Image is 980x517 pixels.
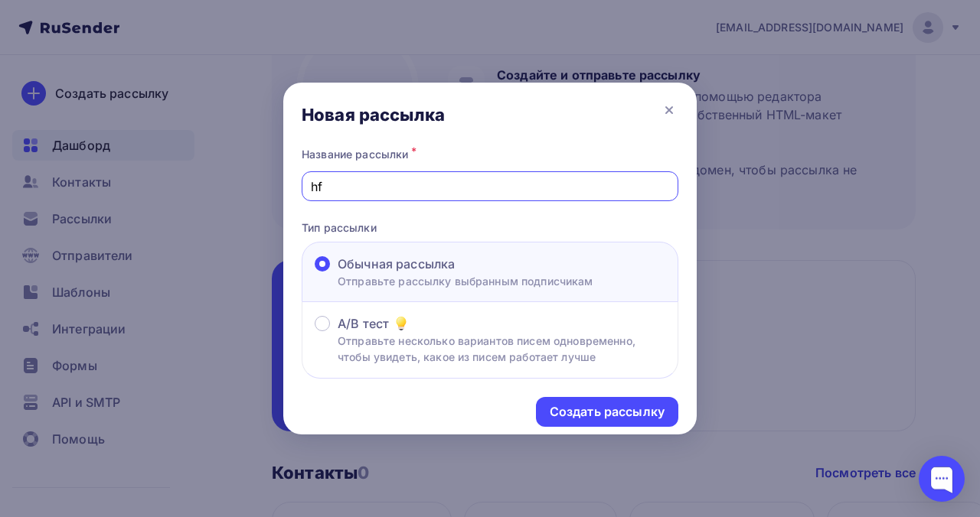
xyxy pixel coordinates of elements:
div: Новая рассылка [302,104,445,125]
input: Придумайте название рассылки [311,177,670,196]
p: Отправьте рассылку выбранным подписчикам [338,273,593,289]
p: Отправьте несколько вариантов писем одновременно, чтобы увидеть, какое из писем работает лучше [338,333,665,365]
div: Создать рассылку [550,403,665,421]
p: Тип рассылки [302,219,678,236]
span: A/B тест [338,314,389,333]
div: Название рассылки [302,144,678,165]
span: Обычная рассылка [338,255,455,273]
